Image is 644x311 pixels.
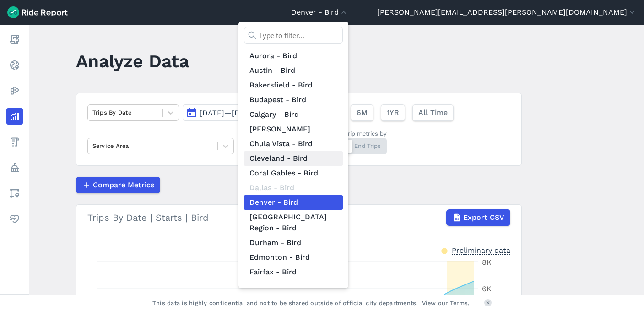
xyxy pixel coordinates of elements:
[244,265,343,279] a: Fairfax - Bird
[244,210,343,235] a: [GEOGRAPHIC_DATA] Region - Bird
[244,107,343,122] a: Calgary - Bird
[244,122,343,136] a: [PERSON_NAME]
[244,27,343,44] input: Type to filter...
[244,151,343,166] a: Cleveland - Bird
[244,78,343,93] a: Bakersfield - Bird
[244,195,343,210] a: Denver - Bird
[244,93,343,107] a: Budapest - Bird
[244,63,343,78] a: Austin - Bird
[244,166,343,180] a: Coral Gables - Bird
[244,136,343,151] a: Chula Vista - Bird
[244,49,343,63] a: Aurora - Bird
[244,180,343,195] div: Dallas - Bird
[244,235,343,250] a: Durham - Bird
[244,250,343,265] a: Edmonton - Bird
[244,279,343,294] a: Gainesville - Bird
